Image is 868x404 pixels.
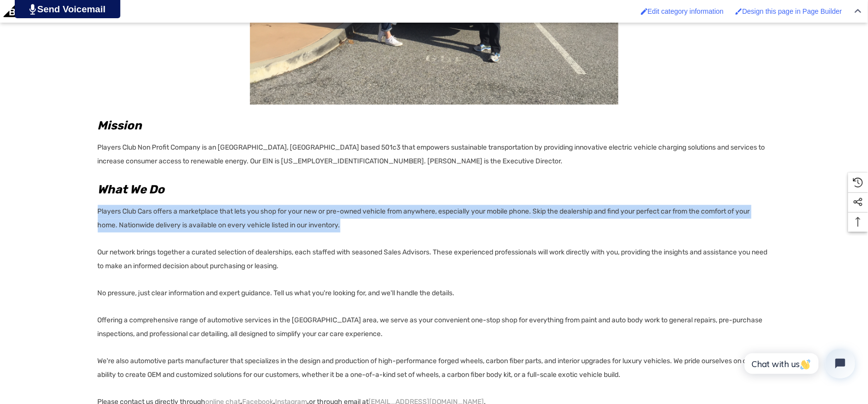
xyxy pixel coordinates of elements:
[98,314,771,342] p: Offering a comprehensive range of automotive services in the [GEOGRAPHIC_DATA] area, we serve as ...
[648,7,724,15] span: Edit category information
[98,355,771,382] p: We're also automotive parts manufacturer that specializes in the design and production of high-pe...
[98,287,771,301] p: No pressure, just clear information and expert guidance. Tell us what you're looking for, and we'...
[98,202,771,233] p: Players Club Cars offers a marketplace that lets you shop for your new or pre-owned vehicle from ...
[98,138,771,169] p: Players Club Non Profit Company is an [GEOGRAPHIC_DATA], [GEOGRAPHIC_DATA] based 501c3 that empow...
[730,2,847,20] a: Enabled brush for page builder edit. Design this page in Page Builder
[735,8,742,15] img: Enabled brush for page builder edit.
[636,2,729,20] a: Enabled brush for category edit Edit category information
[98,117,771,135] h2: Mission
[855,9,862,13] img: Close Admin Bar
[853,197,863,207] svg: Social Media
[98,246,771,274] p: Our network brings together a curated selection of dealerships, each staffed with seasoned Sales ...
[742,7,842,15] span: Design this page in Page Builder
[98,181,771,199] h2: What We Do
[853,178,863,187] svg: Recently Viewed
[848,217,868,227] svg: Top
[641,8,648,15] img: Enabled brush for category edit
[734,341,864,387] iframe: Tidio Chat
[29,4,36,15] img: PjwhLS0gR2VuZXJhdG9yOiBHcmF2aXQuaW8gLS0+PHN2ZyB4bWxucz0iaHR0cDovL3d3dy53My5vcmcvMjAwMC9zdmciIHhtb...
